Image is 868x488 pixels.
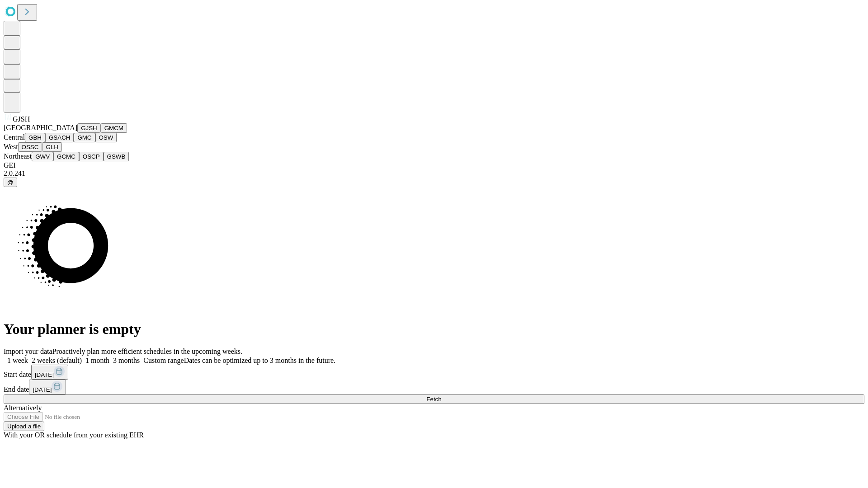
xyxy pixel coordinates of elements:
[4,422,44,431] button: Upload a file
[143,357,184,364] span: Custom range
[113,357,140,364] span: 3 months
[32,152,53,161] button: GWV
[4,431,144,439] span: With your OR schedule from your existing EHR
[79,152,104,161] button: OSCP
[101,123,127,133] button: GMCM
[52,347,242,355] span: Proactively plan more efficient schedules in the upcoming weeks.
[7,179,14,186] span: @
[74,133,95,142] button: GMC
[25,133,45,142] button: GBH
[13,115,30,123] span: GJSH
[45,133,74,142] button: GSACH
[18,142,42,152] button: OSSC
[29,380,66,394] button: [DATE]
[33,386,52,393] span: [DATE]
[31,365,68,380] button: [DATE]
[4,365,864,380] div: Start date
[4,169,864,178] div: 2.0.241
[32,357,82,364] span: 2 weeks (default)
[95,133,117,142] button: OSW
[42,142,61,152] button: GLH
[4,143,18,150] span: West
[4,347,52,355] span: Import your data
[4,404,42,412] span: Alternatively
[7,357,28,364] span: 1 week
[4,178,17,187] button: @
[77,123,101,133] button: GJSH
[426,396,441,403] span: Fetch
[85,357,109,364] span: 1 month
[35,371,54,378] span: [DATE]
[4,124,77,131] span: [GEOGRAPHIC_DATA]
[4,152,32,160] span: Northeast
[4,133,25,141] span: Central
[53,152,79,161] button: GCMC
[104,152,129,161] button: GSWB
[184,357,335,364] span: Dates can be optimized up to 3 months in the future.
[4,321,864,338] h1: Your planner is empty
[4,380,864,394] div: End date
[4,161,864,169] div: GEI
[4,394,864,404] button: Fetch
